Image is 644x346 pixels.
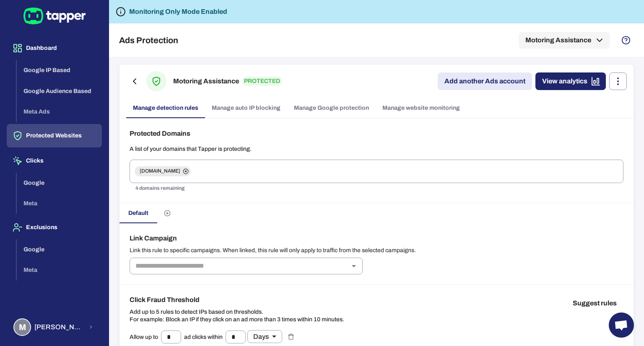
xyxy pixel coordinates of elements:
[17,81,102,102] button: Google Audience Based
[7,149,102,173] button: Clicks
[126,98,205,118] a: Manage detection rules
[34,323,83,331] span: [PERSON_NAME] [PERSON_NAME]
[130,145,623,153] p: A list of your domains that Tapper is protecting.
[130,295,344,305] h6: Click Fraud Threshold
[205,98,287,118] a: Manage auto IP blocking
[116,7,126,17] svg: Tapper is not blocking any fraudulent activity for this domain
[135,166,191,176] div: [DOMAIN_NAME]
[135,168,185,175] span: [DOMAIN_NAME]
[17,87,102,94] a: Google Audience Based
[7,132,102,139] a: Protected Websites
[173,76,239,86] h6: Motoring Assistance
[129,7,227,17] h6: Monitoring Only Mode Enabled
[242,77,282,86] p: PROTECTED
[247,330,282,343] div: Days
[17,245,102,252] a: Google
[119,35,178,45] h5: Ads Protection
[7,157,102,164] a: Clicks
[128,209,148,217] span: Default
[130,330,282,343] div: Allow up to ad clicks within
[566,295,623,312] button: Suggest rules
[438,72,532,90] a: Add another Ads account
[376,98,467,118] a: Manage website monitoring
[157,203,177,223] button: Create custom rules
[17,173,102,194] button: Google
[7,216,102,239] button: Exclusions
[135,184,618,193] p: 4 domains remaining
[130,129,623,139] h6: Protected Domains
[7,223,102,230] a: Exclusions
[7,36,102,60] button: Dashboard
[519,32,610,49] button: Motoring Assistance
[130,233,623,243] h6: Link Campaign
[7,124,102,147] button: Protected Websites
[17,178,102,186] a: Google
[17,66,102,73] a: Google IP Based
[13,318,31,336] div: M
[17,239,102,260] button: Google
[7,315,102,339] button: M[PERSON_NAME] [PERSON_NAME]
[17,60,102,81] button: Google IP Based
[609,312,634,338] div: Open chat
[287,98,376,118] a: Manage Google protection
[535,72,606,90] a: View analytics
[130,247,623,254] p: Link this rule to specific campaigns. When linked, this rule will only apply to traffic from the ...
[348,260,360,272] button: Open
[7,44,102,51] a: Dashboard
[130,308,344,323] p: Add up to 5 rules to detect IPs based on thresholds. For example: Block an IP if they click on an...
